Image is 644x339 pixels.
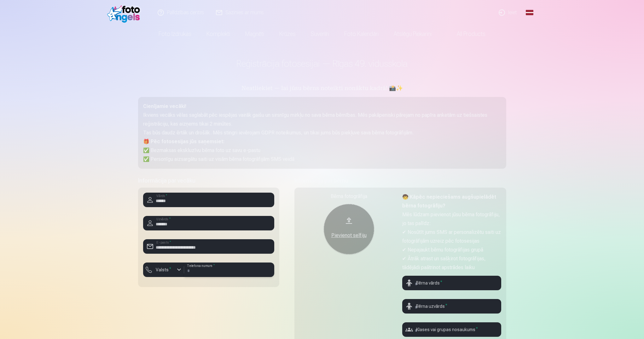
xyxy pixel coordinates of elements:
[439,25,493,43] a: All products
[143,138,224,144] strong: 🎁 Pēc fotosesijas jūs saņemsiet:
[299,193,398,200] div: Bērna fotogrāfija
[153,267,174,273] label: Valsts
[107,3,143,23] img: /fa1
[199,25,238,43] a: Komplekti
[143,111,501,128] p: Ikviens vecāks vēlas saglabāt pēc iespējas vairāk gaišu un sirsnīgu mirkļu no sava bērna bērnības...
[272,25,303,43] a: Krūzes
[324,204,374,254] button: Pievienot selfiju
[294,176,506,185] h5: Informācija par bērnu
[402,228,501,246] p: ✔ Nosūtīt jums SMS ar personalizētu saiti uz fotogrāfijām uzreiz pēc fotosesijas
[337,25,386,43] a: Foto kalendāri
[303,25,337,43] a: Suvenīri
[402,210,501,228] p: Mēs lūdzam pievienot jūsu bērna fotogrāfiju, jo tas palīdz:
[330,232,368,239] div: Pievienot selfiju
[402,254,501,272] p: ✔ Ātrāk atrast un sašķirot fotogrāfijas, tādējādi paātrinot apstrādes laiku
[386,25,439,43] a: Atslēgu piekariņi
[143,128,501,137] p: Tas būs daudz ērtāk un drošāk. Mēs stingri ievērojam GDPR noteikumus, un tikai jums būs piekļuve ...
[138,58,506,69] h1: Reģistrācija fotosesijai — Rīgas 49. vidusskola
[143,103,186,109] strong: Cienījamie vecāki!
[402,246,501,254] p: ✔ Nepajaukt bērnu fotogrāfijas grupā
[402,194,496,209] strong: 🧒 Kāpēc nepieciešams augšupielādēt bērna fotogrāfiju?
[143,155,501,164] p: ✅ Personīgu aizsargātu saiti uz visām bērna fotogrāfijām SMS veidā
[138,84,506,93] h5: Neatliekiet — lai jūsu bērns noteikti nonāktu kadrā! 📸✨
[138,176,279,185] h5: Informācija par vecāku
[143,263,184,277] button: Valsts*
[143,146,501,155] p: ✅ Bezmaksas ekskluzīvu bērna foto uz savu e-pastu
[238,25,272,43] a: Magnēti
[151,25,199,43] a: Foto izdrukas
